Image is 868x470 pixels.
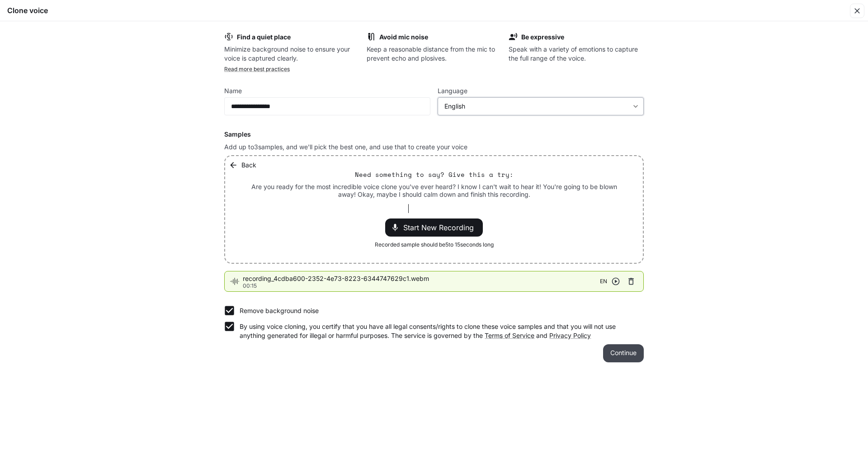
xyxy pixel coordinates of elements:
h5: Clone voice [7,5,48,15]
p: By using voice cloning, you certify that you have all legal consents/rights to clone these voice ... [240,322,637,340]
a: Terms of Service [485,332,534,339]
button: Back [227,156,260,174]
a: Privacy Policy [549,332,591,339]
p: Language [438,88,467,94]
a: Read more best practices [224,66,290,72]
b: Be expressive [521,33,564,41]
span: EN [600,277,607,286]
p: 00:15 [243,283,600,289]
b: Avoid mic noise [379,33,428,41]
p: Need something to say? Give this a try: [355,170,514,179]
div: Start New Recording [385,218,483,237]
p: Are you ready for the most incredible voice clone you've ever heard? I know I can't wait to hear ... [247,183,621,199]
p: Name [224,88,242,94]
div: English [438,102,643,111]
p: Minimize background noise to ensure your voice is captured clearly. [224,45,359,63]
span: recording_4cdba600-2352-4e73-8223-6344747629c1.webm [243,274,600,283]
p: Keep a reasonable distance from the mic to prevent echo and plosives. [367,45,502,63]
span: Start New Recording [403,222,479,233]
div: English [444,102,629,111]
b: Find a quiet place [237,33,291,41]
p: Add up to 3 samples, and we'll pick the best one, and use that to create your voice [224,142,644,152]
p: Speak with a variety of emotions to capture the full range of the voice. [509,45,644,63]
button: Continue [603,344,644,362]
p: Remove background noise [240,306,319,315]
h6: Samples [224,130,644,139]
span: Recorded sample should be 5 to 15 seconds long [375,240,494,249]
